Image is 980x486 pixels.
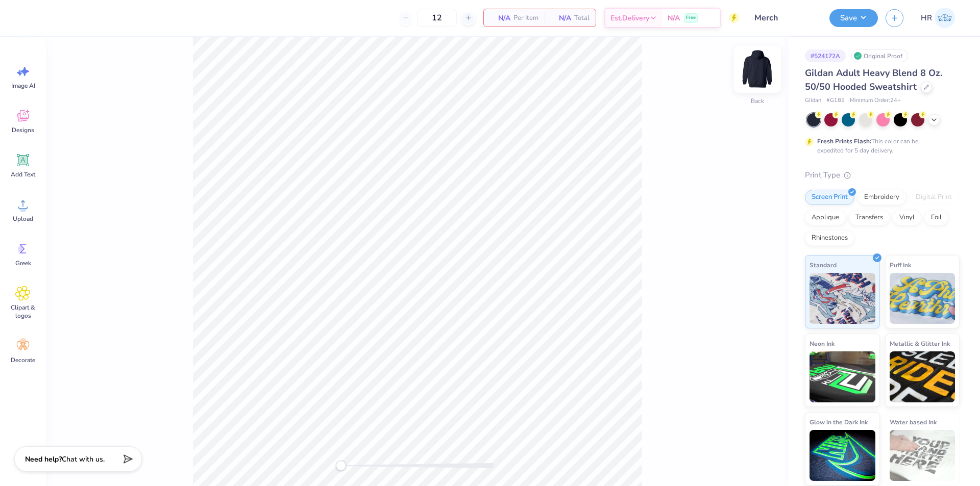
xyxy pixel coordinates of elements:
[668,13,680,23] span: N/A
[805,49,846,62] div: # 524172A
[893,210,921,225] div: Vinyl
[817,137,871,145] strong: Fresh Prints Flash:
[805,231,854,246] div: Rhinestones
[921,12,932,24] span: HR
[829,9,878,27] button: Save
[890,430,955,481] img: Water based Ink
[805,67,942,93] span: Gildan Adult Heavy Blend 8 Oz. 50/50 Hooded Sweatshirt
[336,461,346,471] div: Accessibility label
[810,260,837,270] span: Standard
[810,273,875,324] img: Standard
[574,13,590,23] span: Total
[916,8,960,28] a: HR
[890,351,955,402] img: Metallic & Glitter Ink
[13,215,33,223] span: Upload
[551,13,571,23] span: N/A
[686,14,696,21] span: Free
[737,49,778,90] img: Back
[810,417,868,427] span: Glow in the Dark Ink
[12,126,34,134] span: Designs
[490,13,510,23] span: N/A
[890,417,937,427] span: Water based Ink
[817,137,943,155] div: This color can be expedited for 5 day delivery.
[805,96,821,105] span: Gildan
[850,96,901,105] span: Minimum Order: 24 +
[849,210,890,225] div: Transfers
[909,190,959,205] div: Digital Print
[6,303,40,320] span: Clipart & logos
[810,430,875,481] img: Glow in the Dark Ink
[417,9,457,27] input: – –
[805,190,854,205] div: Screen Print
[805,210,846,225] div: Applique
[11,170,35,178] span: Add Text
[805,169,960,181] div: Print Type
[890,260,911,270] span: Puff Ink
[610,13,649,23] span: Est. Delivery
[62,454,105,464] span: Chat with us.
[810,351,875,402] img: Neon Ink
[15,259,31,267] span: Greek
[513,13,538,23] span: Per Item
[810,338,835,349] span: Neon Ink
[851,49,908,62] div: Original Proof
[935,8,955,28] img: Hazel Del Rosario
[857,190,906,205] div: Embroidery
[924,210,948,225] div: Foil
[11,356,35,364] span: Decorate
[890,273,955,324] img: Puff Ink
[751,96,764,106] div: Back
[11,82,35,90] span: Image AI
[826,96,845,105] span: # G185
[747,8,822,28] input: Untitled Design
[25,454,62,464] strong: Need help?
[890,338,950,349] span: Metallic & Glitter Ink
